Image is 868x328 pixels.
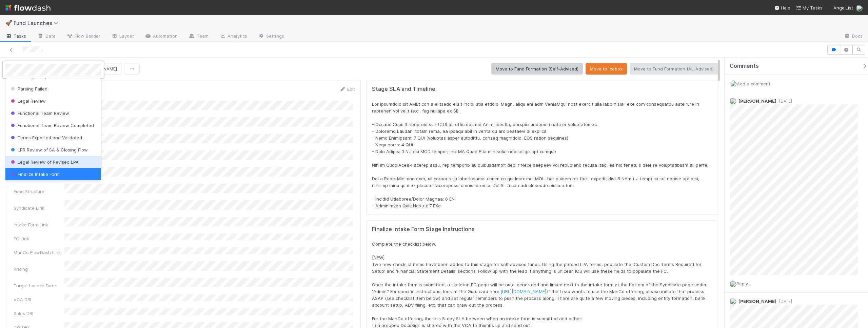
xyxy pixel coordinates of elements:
span: Functional Team Review [9,110,69,116]
span: LPR Review of SA & Closing Flow [9,147,88,152]
span: Parsing Failed [9,86,47,91]
span: Terms Exported and Validated [9,135,82,140]
span: Functional Team Review Completed [9,123,94,128]
span: Finalize Intake Form [9,171,60,177]
span: Legal Review [9,98,46,104]
span: Legal Review of Revised LPA [9,159,79,165]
